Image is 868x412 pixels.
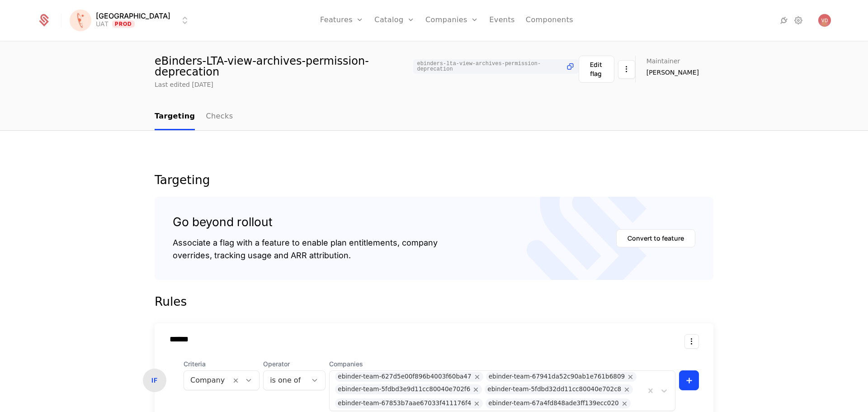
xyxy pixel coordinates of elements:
button: + [679,370,699,390]
div: Rules [155,294,713,309]
span: Operator [263,360,325,369]
span: Prod [112,20,135,28]
button: Open user button [818,14,831,27]
div: ebinder-team-627d5e00f896b4003f60ba47 [338,372,471,382]
span: [PERSON_NAME] [646,68,699,77]
button: Select environment [72,10,190,30]
div: ebinder-team-5fdbd32dd11cc80040e702c8 [487,384,621,394]
div: Remove ebinder-team-67a4fd848ade3ff139ecc020 [619,398,631,408]
img: Vasilije Dolic [818,14,831,27]
div: Edit flag [590,60,603,78]
div: Remove ebinder-team-67853b7aae67033f411176f4 [471,398,483,408]
div: Remove ebinder-team-67941da52c90ab1e761b6809 [625,372,637,382]
div: Remove ebinder-team-5fdbd32dd11cc80040e702c8 [621,384,633,394]
ul: Choose Sub Page [155,104,233,130]
button: Convert to feature [616,229,695,247]
div: Remove ebinder-team-5fdbd3e9d11cc80040e702f6 [470,384,482,394]
span: Maintainer [646,58,680,64]
a: Checks [206,104,233,130]
div: eBinders-LTA-view-archives-permission-deprecation [155,56,579,77]
span: Companies [329,360,675,369]
div: Targeting [155,174,713,186]
nav: Main [155,104,713,130]
a: Settings [793,15,804,26]
span: Criteria [184,360,259,369]
img: Florence [70,9,91,31]
div: UAT [96,19,108,28]
a: Integrations [778,15,789,26]
div: ebinder-team-67a4fd848ade3ff139ecc020 [488,398,618,408]
button: Select action [684,334,699,349]
span: [GEOGRAPHIC_DATA] [96,12,170,19]
button: Edit flag [579,56,614,83]
button: Select action [618,56,635,83]
div: Go beyond rollout [173,215,438,229]
div: ebinder-team-67853b7aae67033f411176f4 [338,398,471,408]
div: Last edited [DATE] [155,80,213,89]
div: Associate a flag with a feature to enable plan entitlements, company overrides, tracking usage an... [173,237,438,262]
div: ebinder-team-5fdbd3e9d11cc80040e702f6 [338,384,470,394]
div: IF [143,369,166,392]
span: ebinders-lta-view-archives-permission-deprecation [417,61,561,72]
div: Remove ebinder-team-627d5e00f896b4003f60ba47 [472,372,483,382]
div: ebinder-team-67941da52c90ab1e761b6809 [489,372,625,382]
a: Targeting [155,104,195,130]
